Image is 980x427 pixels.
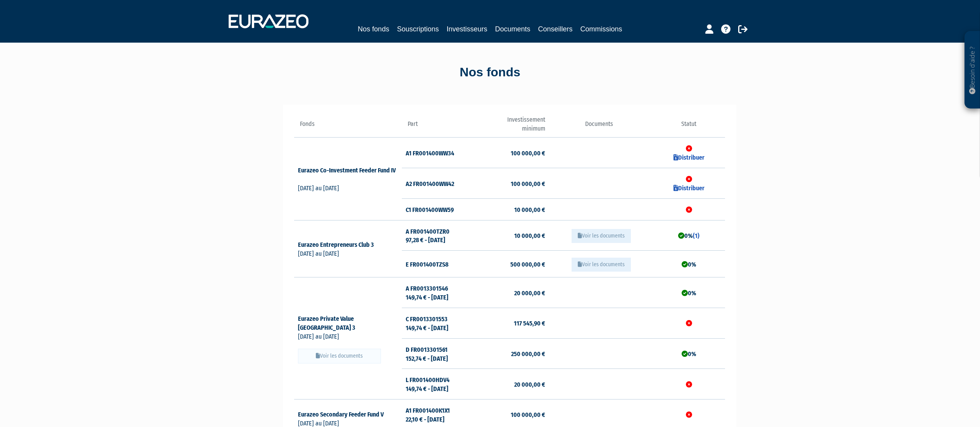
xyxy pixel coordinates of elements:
[298,315,362,331] a: Eurazeo Private Value [GEOGRAPHIC_DATA] 3
[474,308,545,338] td: 117 545,90 €
[294,115,402,138] th: Fonds
[402,369,474,399] td: L FR001400HDV4 149,74 € - [DATE]
[653,220,725,251] td: 0%
[269,64,711,81] div: Nos fonds
[402,115,474,138] th: Part
[402,168,474,199] td: A2 FR001400WW42
[298,420,339,427] span: [DATE] au [DATE]
[538,24,573,34] a: Conseillers
[653,338,725,369] td: 0%
[673,154,704,161] a: Distribuer
[402,338,474,369] td: D FR0013301561 152,74 € - [DATE]
[298,349,381,363] button: Voir les documents
[402,308,474,338] td: C FR0013301553 149,74 € - [DATE]
[474,369,545,399] td: 20 000,00 €
[446,24,487,34] a: Investisseurs
[402,251,474,277] td: E FR001400TZS8
[673,184,704,192] a: Distribuer
[474,168,545,199] td: 100 000,00 €
[298,241,381,248] a: Eurazeo Entrepreneurs Club 3
[545,115,653,138] th: Documents
[298,167,396,183] a: Eurazeo Co-Investment Feeder Fund IV
[653,115,725,138] th: Statut
[474,338,545,369] td: 250 000,00 €
[402,220,474,251] td: A FR001400TZR0 97,28 € - [DATE]
[229,14,308,28] img: 1732889491-logotype_eurazeo_blanc_rvb.png
[474,115,545,138] th: Investissement minimum
[298,250,339,257] span: [DATE] au [DATE]
[402,277,474,308] td: A FR0013301546 149,74 € - [DATE]
[495,24,530,34] a: Documents
[402,138,474,168] td: A1 FR001400WW34
[474,220,545,251] td: 10 000,00 €
[580,24,622,34] a: Commissions
[653,277,725,308] td: 0%
[474,138,545,168] td: 100 000,00 €
[474,198,545,220] td: 10 000,00 €
[572,229,631,243] button: Voir les documents
[298,184,339,192] span: [DATE] au [DATE]
[653,251,725,277] td: 0%
[572,258,631,272] button: Voir les documents
[397,24,439,34] a: Souscriptions
[298,411,391,418] a: Eurazeo Secondary Feeder Fund V
[402,198,474,220] td: C1 FR001400WW59
[358,24,389,34] a: Nos fonds
[474,251,545,277] td: 500 000,00 €
[474,277,545,308] td: 20 000,00 €
[298,333,339,340] span: [DATE] au [DATE]
[968,35,977,105] p: Besoin d'aide ?
[693,232,699,239] a: (1)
